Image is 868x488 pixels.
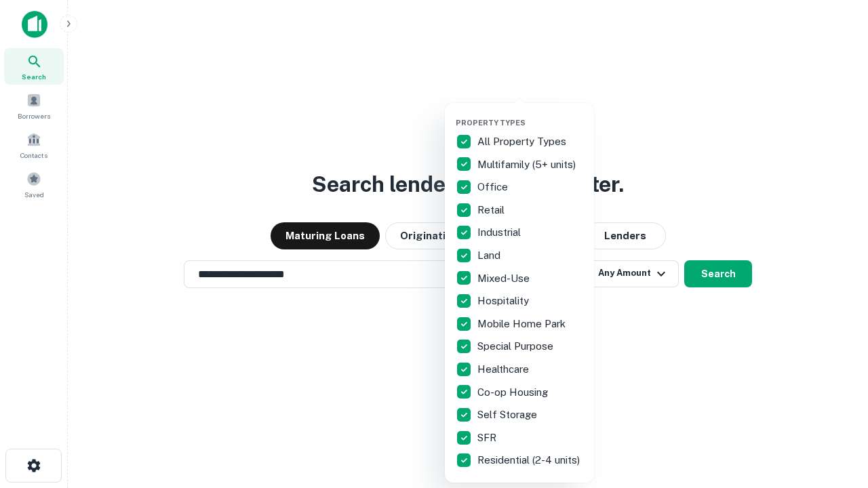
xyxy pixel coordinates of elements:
p: Hospitality [477,293,532,309]
p: Retail [477,202,507,218]
p: All Property Types [477,134,569,150]
p: Self Storage [477,407,540,423]
iframe: Chat Widget [800,380,868,445]
p: Mixed-Use [477,270,532,287]
p: SFR [477,430,499,446]
p: Multifamily (5+ units) [477,157,578,173]
p: Healthcare [477,361,532,378]
p: Residential (2-4 units) [477,452,583,468]
p: Land [477,247,503,264]
p: Industrial [477,224,524,241]
p: Mobile Home Park [477,316,568,332]
p: Co-op Housing [477,384,551,401]
p: Special Purpose [477,338,556,354]
span: Property Types [456,119,526,127]
p: Office [477,179,511,195]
